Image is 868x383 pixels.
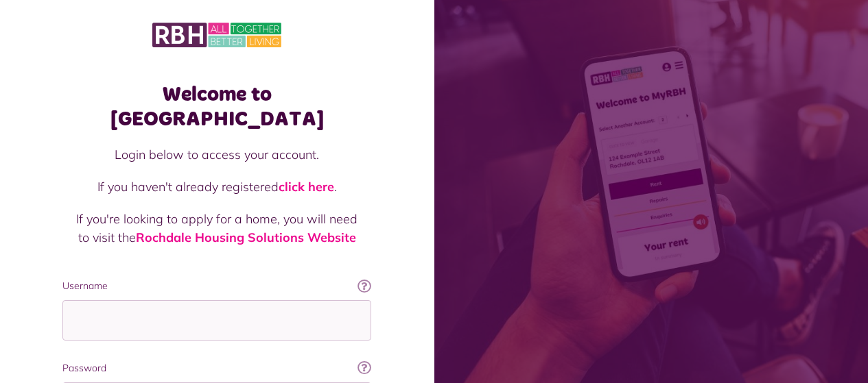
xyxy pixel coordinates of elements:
[62,279,371,293] label: Username
[76,210,357,247] p: If you're looking to apply for a home, you will need to visit the
[136,230,356,245] a: Rochdale Housing Solutions Website
[62,361,371,375] label: Password
[152,21,281,49] img: MyRBH
[279,179,334,195] a: click here
[62,82,371,132] h1: Welcome to [GEOGRAPHIC_DATA]
[76,177,357,196] p: If you haven't already registered .
[76,145,357,164] p: Login below to access your account.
